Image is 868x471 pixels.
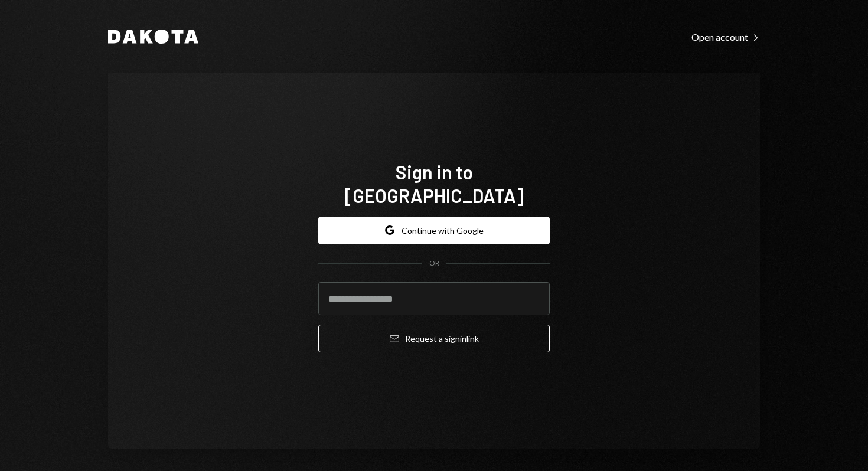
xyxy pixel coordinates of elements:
[318,217,550,244] button: Continue with Google
[429,259,439,269] div: OR
[691,31,760,43] div: Open account
[318,325,550,352] button: Request a signinlink
[318,160,550,207] h1: Sign in to [GEOGRAPHIC_DATA]
[691,30,760,43] a: Open account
